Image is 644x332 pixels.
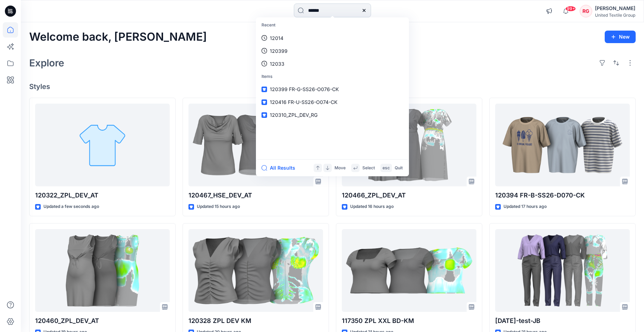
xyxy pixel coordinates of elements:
[188,104,323,187] a: 120467_HSE_DEV_AT
[188,191,323,200] p: 120467_HSE_DEV_AT
[257,32,408,44] a: 12014
[335,164,346,172] p: Move
[580,5,592,17] div: RG
[35,229,170,312] a: 120460_ZPL_DEV_AT
[383,164,390,172] p: esc
[29,31,207,43] h2: Welcome back, [PERSON_NAME]
[261,164,300,172] button: All Results
[565,6,576,11] span: 99+
[605,31,636,43] button: New
[362,164,375,172] p: Select
[257,19,408,32] p: Recent
[395,164,403,172] p: Quit
[257,70,408,83] p: Items
[35,104,170,187] a: 120322_ZPL_DEV_AT
[35,316,170,326] p: 120460_ZPL_DEV_AT
[29,82,636,91] h4: Styles
[197,203,240,210] p: Updated 15 hours ago
[495,104,630,187] a: 120394 FR-B-SS26-D070-CK
[350,203,394,210] p: Updated 16 hours ago
[188,316,323,326] p: 120328 ZPL DEV KM
[257,44,408,57] a: 120399
[188,229,323,312] a: 120328 ZPL DEV KM
[342,104,476,187] a: 120466_ZPL_DEV_AT
[342,191,476,200] p: 120466_ZPL_DEV_AT
[270,86,339,92] span: 120399 FR-G-SS26-O076-CK
[495,229,630,312] a: 2025.09.18-test-JB
[270,47,288,55] p: 120399
[342,229,476,312] a: 117350 ZPL XXL BD-KM
[257,57,408,70] a: 12033
[270,34,283,42] p: 12014
[43,203,99,210] p: Updated a few seconds ago
[495,316,630,326] p: [DATE]-test-JB
[270,112,317,118] span: 120310_ZPL_DEV_RG
[342,316,476,326] p: 117350 ZPL XXL BD-KM
[270,60,284,67] p: 12033
[504,203,547,210] p: Updated 17 hours ago
[595,4,635,13] div: [PERSON_NAME]
[257,96,408,108] a: 120416 FR-U-SS26-O074-CK
[257,83,408,96] a: 120399 FR-G-SS26-O076-CK
[29,57,64,68] h2: Explore
[35,191,170,200] p: 120322_ZPL_DEV_AT
[495,191,630,200] p: 120394 FR-B-SS26-D070-CK
[595,13,635,18] div: United Textile Group
[270,99,337,105] span: 120416 FR-U-SS26-O074-CK
[257,108,408,121] a: 120310_ZPL_DEV_RG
